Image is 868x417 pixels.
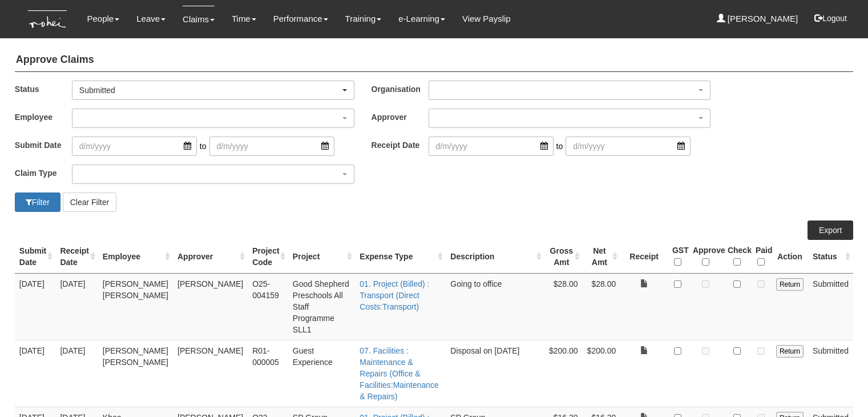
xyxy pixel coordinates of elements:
td: Going to office [446,273,544,340]
td: [DATE] [15,273,56,340]
button: Clear Filter [63,193,116,212]
input: Return [776,278,804,291]
a: People [87,6,120,32]
th: GST [668,240,688,274]
th: Action [772,240,808,274]
label: Employee [15,109,72,125]
a: View Payslip [462,6,511,32]
input: d/m/yyyy [566,137,691,156]
td: $200.00 [583,340,621,407]
button: Submitted [72,81,354,100]
th: Check [723,240,751,274]
td: [DATE] [55,273,98,340]
label: Claim Type [15,165,72,181]
td: [DATE] [55,340,98,407]
input: d/m/yyyy [429,137,554,156]
a: 07. Facilities : Maintenance & Repairs (Office & Facilities:Maintenance & Repairs) [360,346,439,401]
th: Paid [751,240,772,274]
td: Guest Experience [288,340,355,407]
th: Gross Amt : activate to sort column ascending [544,240,583,274]
a: Training [345,6,382,32]
label: Receipt Date [372,137,429,153]
a: e-Learning [398,6,445,32]
label: Organisation [372,81,429,97]
th: Expense Type : activate to sort column ascending [355,240,446,274]
h4: Approve Claims [15,49,853,72]
td: $28.00 [544,273,583,340]
th: Project : activate to sort column ascending [288,240,355,274]
input: d/m/yyyy [72,137,197,156]
td: Submitted [808,340,853,407]
button: Logout [806,5,855,32]
th: Description : activate to sort column ascending [446,240,544,274]
div: Submitted [79,85,340,96]
th: Approver : activate to sort column ascending [173,240,248,274]
a: Export [808,220,853,240]
td: O25-004159 [248,273,288,340]
input: d/m/yyyy [209,137,334,156]
td: [PERSON_NAME] [173,340,248,407]
td: [PERSON_NAME] [PERSON_NAME] [98,273,173,340]
th: Submit Date : activate to sort column ascending [15,240,56,274]
button: Filter [15,193,60,212]
td: [PERSON_NAME] [173,273,248,340]
td: $200.00 [544,340,583,407]
a: Claims [183,6,215,33]
td: [DATE] [15,340,56,407]
td: Good Shepherd Preschools All Staff Programme SLL1 [288,273,355,340]
td: Submitted [808,273,853,340]
th: Net Amt : activate to sort column ascending [583,240,621,274]
a: [PERSON_NAME] [717,6,798,32]
a: Leave [136,6,165,32]
th: Receipt Date : activate to sort column ascending [55,240,98,274]
span: to [554,137,566,156]
a: 01. Project (Billed) : Transport (Direct Costs:Transport) [360,279,429,311]
input: Return [776,345,804,358]
td: R01-000005 [248,340,288,407]
td: $28.00 [583,273,621,340]
th: Approve [688,240,723,274]
th: Status : activate to sort column ascending [808,240,853,274]
a: Time [232,6,256,32]
th: Employee : activate to sort column ascending [98,240,173,274]
th: Project Code : activate to sort column ascending [248,240,288,274]
td: [PERSON_NAME] [PERSON_NAME] [98,340,173,407]
label: Status [15,81,72,97]
label: Submit Date [15,137,72,153]
th: Receipt [620,240,668,274]
span: to [197,137,209,156]
a: Performance [273,6,328,32]
td: Disposal on [DATE] [446,340,544,407]
label: Approver [372,109,429,125]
